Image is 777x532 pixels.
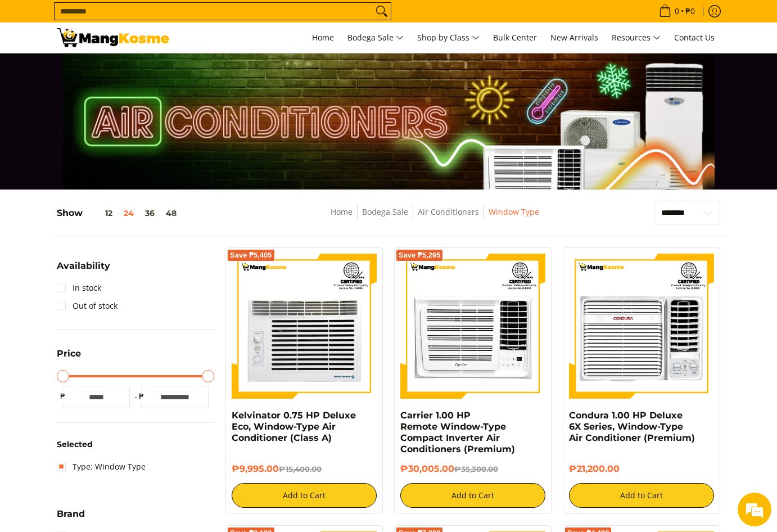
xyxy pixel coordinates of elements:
[57,510,85,527] summary: Open
[493,32,537,43] span: Bulk Center
[57,208,182,219] h5: Show
[57,297,118,315] a: Out of stock
[362,206,408,217] a: Bodega Sale
[279,465,322,474] del: ₱15,400.00
[612,31,661,45] span: Resources
[57,391,68,402] span: ₱
[569,483,714,508] button: Add to Cart
[400,410,515,454] a: Carrier 1.00 HP Remote Window-Type Compact Inverter Air Conditioners (Premium)
[57,440,214,450] h6: Selected
[400,483,545,508] button: Add to Cart
[569,254,714,399] img: Condura 1.00 HP Deluxe 6X Series, Window-Type Air Conditioner (Premium)
[545,22,604,53] a: New Arrivals
[57,510,85,519] span: Brand
[232,410,356,443] a: Kelvinator 0.75 HP Deluxe Eco, Window-Type Air Conditioner (Class A)
[400,254,545,399] img: Carrier 1.00 HP Remote Window-Type Compact Inverter Air Conditioners (Premium)
[57,458,146,476] a: Type: Window Type
[487,22,543,53] a: Bulk Center
[312,32,334,43] span: Home
[399,252,441,259] span: Save ₱5,295
[412,22,485,53] a: Shop by Class
[569,410,695,443] a: Condura 1.00 HP Deluxe 6X Series, Window-Type Air Conditioner (Premium)
[160,209,182,218] button: 48
[347,31,404,45] span: Bodega Sale
[118,209,139,218] button: 24
[656,5,698,17] span: •
[135,391,147,402] span: ₱
[57,279,101,297] a: In stock
[306,22,340,53] a: Home
[373,3,391,20] button: Search
[489,205,539,219] span: Window Type
[57,262,110,279] summary: Open
[673,7,681,15] span: 0
[230,252,272,259] span: Save ₱5,405
[232,463,377,475] h6: ₱9,995.00
[668,22,720,53] a: Contact Us
[57,349,81,358] span: Price
[454,465,498,474] del: ₱35,300.00
[57,28,169,47] img: Bodega Sale Aircon l Mang Kosme: Home Appliances Warehouse Sale Window Type
[232,254,377,399] img: Kelvinator 0.75 HP Deluxe Eco, Window-Type Air Conditioner (Class A)
[400,463,545,475] h6: ₱30,005.00
[674,32,715,43] span: Contact Us
[606,22,666,53] a: Resources
[57,262,110,270] span: Availability
[232,483,377,508] button: Add to Cart
[331,206,353,217] a: Home
[550,32,598,43] span: New Arrivals
[180,22,720,53] nav: Main Menu
[342,22,409,53] a: Bodega Sale
[139,209,160,218] button: 36
[418,206,479,217] a: Air Conditioners
[569,463,714,475] h6: ₱21,200.00
[684,7,697,15] span: ₱0
[254,205,616,231] nav: Breadcrumbs
[417,31,480,45] span: Shop by Class
[83,209,118,218] button: 12
[57,349,81,367] summary: Open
